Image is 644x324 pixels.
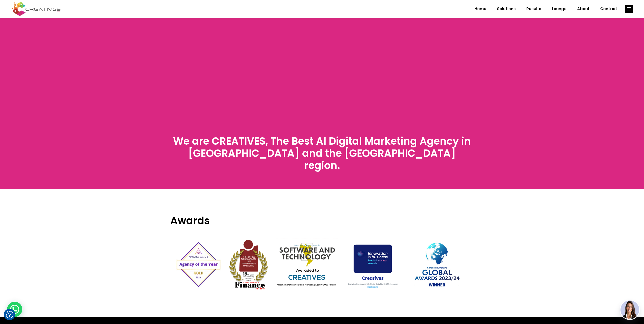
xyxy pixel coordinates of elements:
[170,237,474,291] img: Creatives | Home
[492,2,521,15] a: Solutions
[6,311,13,318] img: Revisit consent button
[552,2,567,15] span: Lounge
[572,2,595,15] a: About
[526,2,541,15] span: Results
[595,2,622,15] a: Contact
[469,2,492,15] a: Home
[625,5,633,13] a: link
[600,2,617,15] span: Contact
[474,2,486,15] span: Home
[11,1,62,17] img: Creatives
[497,2,516,15] span: Solutions
[170,215,474,234] h3: Awards
[521,2,547,15] a: Results
[170,135,474,171] h3: We are CREATIVES, The Best AI Digital Marketing Agency in [GEOGRAPHIC_DATA] and the [GEOGRAPHIC_D...
[547,2,572,15] a: Lounge
[577,2,590,15] span: About
[6,311,13,318] button: Consent Preferences
[620,300,639,319] img: agent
